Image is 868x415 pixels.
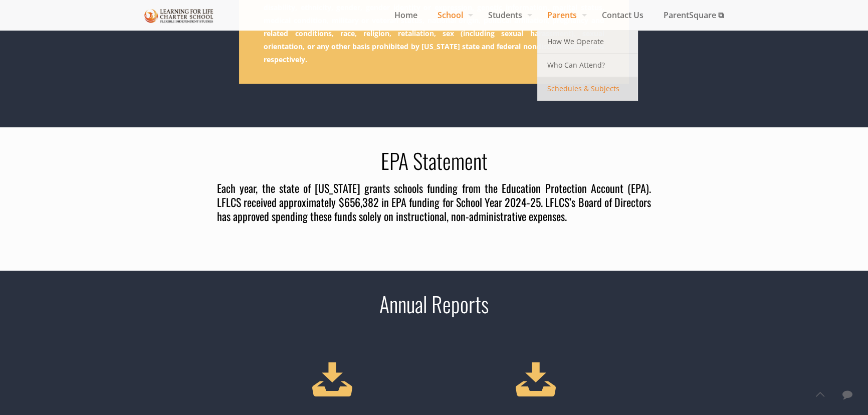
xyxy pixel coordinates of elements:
[384,8,427,23] span: Home
[427,8,478,23] span: School
[592,8,654,23] span: Contact Us
[537,30,637,54] a: How We Operate
[134,291,734,317] h2: Annual Reports
[547,82,619,95] span: Schedules & Subjects
[809,384,830,405] a: Back to top icon
[537,77,637,101] a: Schedules & Subjects
[134,147,734,173] h2: EPA Statement
[478,8,537,23] span: Students
[547,59,605,72] span: Who Can Attend?
[217,181,651,223] h4: Each year, the state of [US_STATE] grants schools funding from the Education Protection Account (...
[547,35,604,48] span: How We Operate
[144,7,213,25] img: Important Information
[537,8,592,23] span: Parents
[654,8,734,23] span: ParentSquare ⧉
[537,54,637,77] a: Who Can Attend?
